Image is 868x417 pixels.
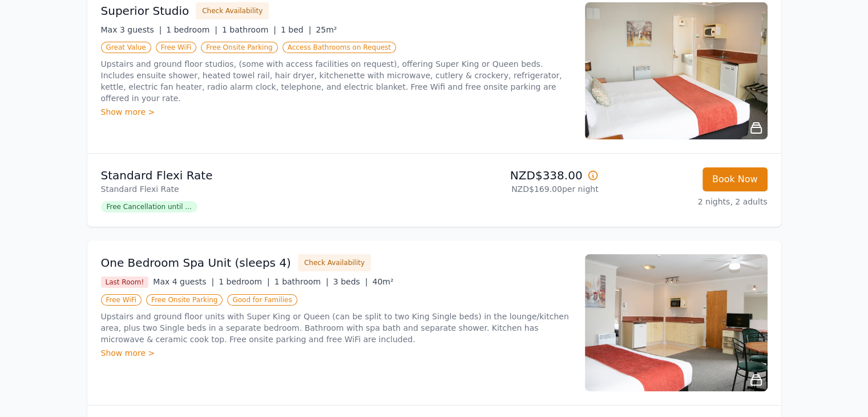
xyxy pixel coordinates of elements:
[101,311,571,345] p: Upstairs and ground floor units with Super King or Queen (can be split to two King Single beds) i...
[101,25,162,34] span: Max 3 guests |
[219,277,270,286] span: 1 bedroom |
[101,201,197,212] span: Free Cancellation until ...
[101,183,430,195] p: Standard Flexi Rate
[146,294,223,306] span: Free Onsite Parking
[101,294,142,306] span: Free WiFi
[101,347,571,359] div: Show more >
[439,183,599,195] p: NZD$169.00 per night
[196,2,269,19] button: Check Availability
[439,167,599,183] p: NZD$338.00
[274,277,329,286] span: 1 bathroom |
[101,167,430,183] p: Standard Flexi Rate
[101,42,151,53] span: Great Value
[333,277,368,286] span: 3 beds |
[166,25,217,34] span: 1 bedroom |
[703,167,768,191] button: Book Now
[201,42,277,53] span: Free Onsite Parking
[316,25,337,34] span: 25m²
[101,58,571,104] p: Upstairs and ground floor studios, (some with access facilities on request), offering Super King ...
[101,3,189,19] h3: Superior Studio
[101,255,291,271] h3: One Bedroom Spa Unit (sleeps 4)
[153,277,214,286] span: Max 4 guests |
[222,25,276,34] span: 1 bathroom |
[101,106,571,118] div: Show more >
[281,25,311,34] span: 1 bed |
[156,42,197,53] span: Free WiFi
[282,42,396,53] span: Access Bathrooms on Request
[608,196,768,207] p: 2 nights, 2 adults
[372,277,393,286] span: 40m²
[298,254,371,271] button: Check Availability
[101,276,149,288] span: Last Room!
[227,294,297,306] span: Good for Families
